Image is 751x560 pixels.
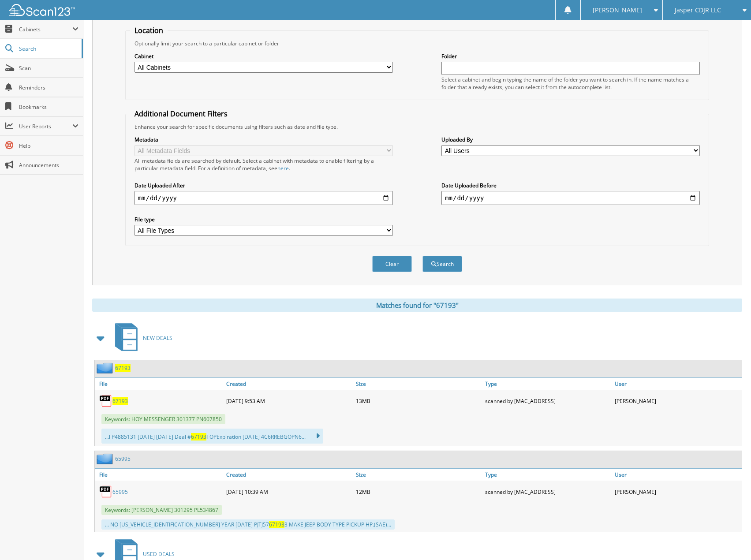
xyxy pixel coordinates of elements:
a: NEW DEALS [110,321,172,355]
span: Scan [19,64,78,72]
div: All metadata fields are searched by default. Select a cabinet with metadata to enable filtering b... [135,157,393,172]
span: NEW DEALS [143,334,172,342]
span: Announcements [19,161,78,169]
label: Folder [441,52,700,60]
a: User [613,469,742,481]
label: Metadata [135,136,393,143]
span: Bookmarks [19,103,78,111]
div: [PERSON_NAME] [613,392,742,410]
input: end [441,191,700,205]
legend: Additional Document Filters [130,109,232,119]
a: Created [224,469,353,481]
button: Search [422,256,462,272]
div: scanned by [MAC_ADDRESS] [483,483,612,500]
label: Date Uploaded Before [441,182,700,189]
div: 12MB [354,483,483,500]
img: PDF.png [99,394,112,407]
span: 67193 [191,433,206,441]
div: [DATE] 10:39 AM [224,483,353,500]
label: File type [135,216,393,223]
span: Help [19,142,78,149]
div: [DATE] 9:53 AM [224,392,353,410]
div: ... NO [US_VEHICLE_IDENTIFICATION_NUMBER] YEAR [DATE] PJTJ57 3 MAKE JEEP BODY TYPE PICKUP HP.(SAE... [101,519,395,530]
label: Date Uploaded After [135,182,393,189]
a: 65995 [115,455,131,463]
label: Cabinet [135,52,393,60]
div: Select a cabinet and begin typing the name of the folder you want to search in. If the name match... [441,76,700,91]
a: User [613,378,742,390]
div: ...l P4885131 [DATE] [DATE] Deal # TOPExpiration [DATE] 4C6RREBGOPN6... [101,429,323,444]
div: 13MB [354,392,483,410]
a: 67193 [112,397,128,405]
div: scanned by [MAC_ADDRESS] [483,392,612,410]
span: Cabinets [19,26,72,33]
span: Search [19,45,77,52]
span: Keywords: [PERSON_NAME] 301295 PL534867 [101,505,222,515]
button: Clear [372,256,412,272]
a: 67193 [115,364,131,372]
a: Type [483,469,612,481]
img: scan123-logo-white.svg [9,4,75,16]
a: here [277,164,289,172]
div: Optionally limit your search to a particular cabinet or folder [130,40,705,47]
span: User Reports [19,123,72,130]
span: 67193 [269,521,284,528]
a: Created [224,378,353,390]
span: Jasper CDJR LLC [675,7,721,13]
span: Reminders [19,84,78,91]
span: [PERSON_NAME] [593,7,642,13]
a: File [95,378,224,390]
img: folder2.png [97,362,115,373]
a: Size [354,378,483,390]
iframe: Chat Widget [707,518,751,560]
label: Uploaded By [441,136,700,143]
a: Type [483,378,612,390]
input: start [135,191,393,205]
img: PDF.png [99,485,112,498]
a: Size [354,469,483,481]
div: Enhance your search for specific documents using filters such as date and file type. [130,123,705,131]
legend: Location [130,26,168,35]
span: Keywords: HOY MESSENGER 301377 PN607850 [101,414,225,424]
span: USED DEALS [143,550,175,558]
a: File [95,469,224,481]
img: folder2.png [97,453,115,464]
div: [PERSON_NAME] [613,483,742,500]
div: Matches found for "67193" [92,299,742,312]
a: 65995 [112,488,128,496]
